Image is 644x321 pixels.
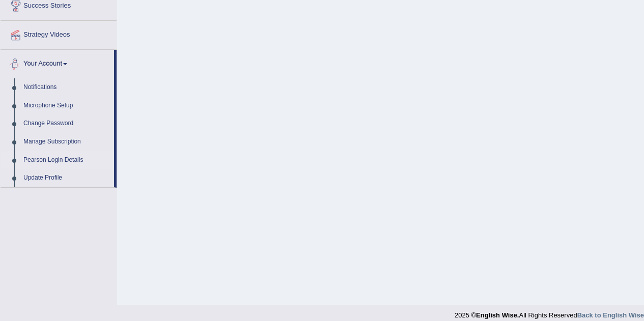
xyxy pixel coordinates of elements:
a: Microphone Setup [19,97,114,115]
a: Change Password [19,114,114,133]
a: Update Profile [19,169,114,187]
strong: English Wise. [476,311,519,319]
a: Pearson Login Details [19,151,114,169]
div: 2025 © All Rights Reserved [455,305,644,320]
a: Strategy Videos [1,21,117,46]
a: Your Account [1,50,114,75]
a: Manage Subscription [19,133,114,151]
a: Back to English Wise [577,311,644,319]
a: Notifications [19,78,114,97]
